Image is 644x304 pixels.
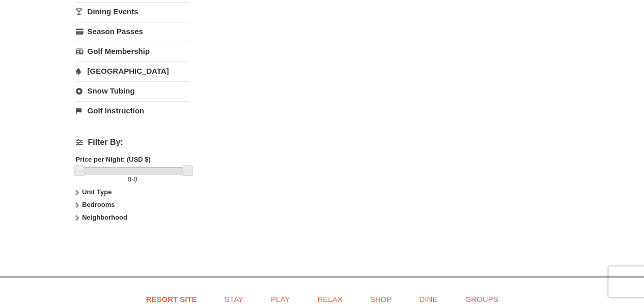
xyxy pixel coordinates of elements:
[76,156,151,163] strong: Price per Night: (USD $)
[76,2,189,21] a: Dining Events
[82,188,111,196] strong: Unit Type
[76,174,189,185] label: -
[76,42,189,60] a: Golf Membership
[76,62,189,80] a: [GEOGRAPHIC_DATA]
[82,214,127,221] strong: Neighborhood
[76,81,189,100] a: Snow Tubing
[76,22,189,41] a: Season Passes
[128,175,131,183] span: 0
[82,201,115,208] strong: Bedrooms
[133,175,137,183] span: 0
[76,101,189,120] a: Golf Instruction
[76,138,189,147] h4: Filter By:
